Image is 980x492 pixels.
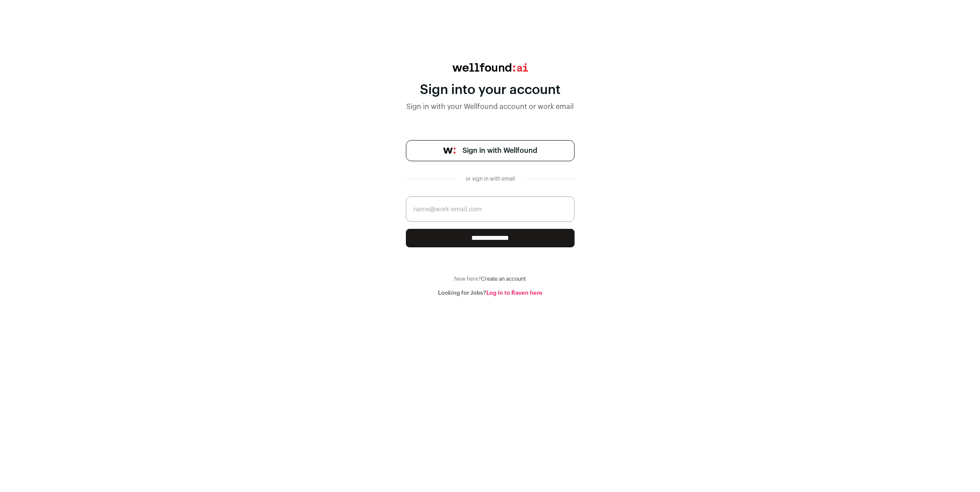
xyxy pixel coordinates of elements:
[481,276,526,282] a: Create an account
[486,290,542,296] a: Log in to Raven here
[463,145,537,156] span: Sign in with Wellfound
[406,140,575,161] a: Sign in with Wellfound
[462,175,518,182] div: or sign in with email
[406,275,575,282] div: New here?
[406,196,575,222] input: name@work-email.com
[443,148,456,154] img: wellfound-symbol-flush-black-fb3c872781a75f747ccb3a119075da62bfe97bd399995f84a933054e44a575c4.png
[406,82,575,98] div: Sign into your account
[452,63,528,72] img: wellfound:ai
[406,289,575,297] div: Looking for Jobs?
[406,101,575,112] div: Sign in with your Wellfound account or work email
